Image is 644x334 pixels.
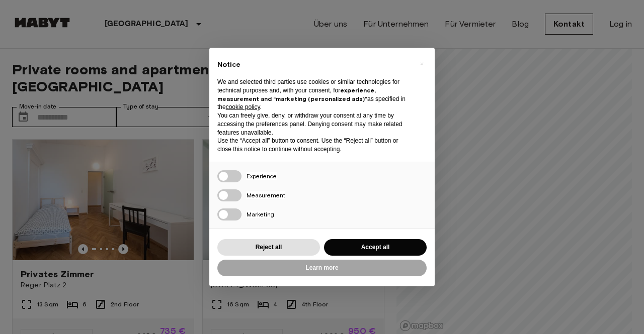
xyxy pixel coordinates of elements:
[217,78,411,112] p: We and selected third parties use cookies or similar technologies for technical purposes and, wit...
[217,260,427,276] button: Learn more
[247,172,277,180] span: Experience
[217,86,376,102] strong: experience, measurement and “marketing (personalized ads)”
[420,58,424,70] span: ×
[414,56,430,72] button: Close this notice
[217,112,411,137] p: You can freely give, deny, or withdraw your consent at any time by accessing the preferences pane...
[247,191,285,199] span: Measurement
[217,137,411,154] p: Use the “Accept all” button to consent. Use the “Reject all” button or close this notice to conti...
[324,239,427,256] button: Accept all
[217,239,320,256] button: Reject all
[217,60,411,70] h2: Notice
[247,210,274,218] span: Marketing
[226,103,260,110] a: cookie policy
